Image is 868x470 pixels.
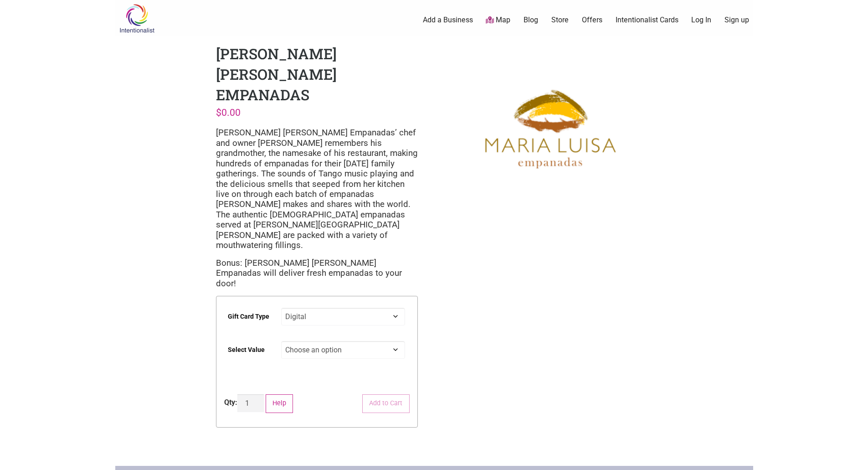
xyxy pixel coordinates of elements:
[691,15,711,25] a: Log In
[216,107,241,118] bdi: 0.00
[228,306,269,327] label: Gift Card Type
[216,128,418,250] span: [PERSON_NAME] [PERSON_NAME] Empanadas’ chef and owner [PERSON_NAME] remembers his grandmother, th...
[486,15,510,26] a: Map
[216,107,221,118] span: $
[115,4,159,33] img: Intentionalist
[450,44,652,216] img: Maria Luisa Empanadas
[616,15,678,25] a: Intentionalist Cards
[228,340,265,360] label: Select Value
[724,15,749,25] a: Sign up
[362,394,410,413] button: Add to Cart
[216,44,337,104] h1: [PERSON_NAME] [PERSON_NAME] Empanadas
[224,397,237,408] div: Qty:
[423,15,473,25] a: Add a Business
[237,394,264,412] input: Product quantity
[551,15,569,25] a: Store
[216,258,418,289] p: Bonus: [PERSON_NAME] [PERSON_NAME] Empanadas will deliver fresh empanadas to your door!
[582,15,602,25] a: Offers
[266,394,293,413] button: Help
[524,15,538,25] a: Blog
